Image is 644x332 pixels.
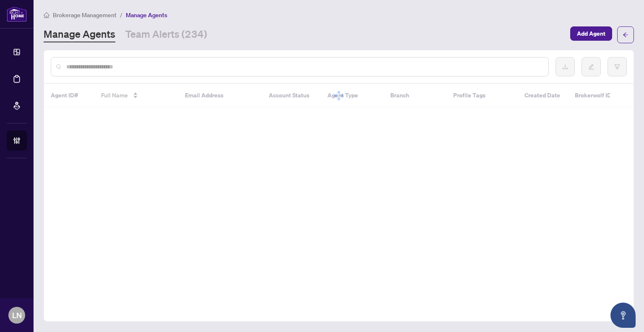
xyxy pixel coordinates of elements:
[610,303,636,328] button: Open asap
[623,32,628,38] span: arrow-left
[7,6,27,22] img: logo
[120,10,122,20] li: /
[44,27,115,42] a: Manage Agents
[44,12,49,18] span: home
[125,27,207,42] a: Team Alerts (234)
[577,27,605,40] span: Add Agent
[608,57,627,76] button: filter
[570,26,612,41] button: Add Agent
[53,11,117,19] span: Brokerage Management
[126,11,167,19] span: Manage Agents
[582,57,601,76] button: edit
[12,309,22,321] span: LN
[556,57,575,76] button: download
